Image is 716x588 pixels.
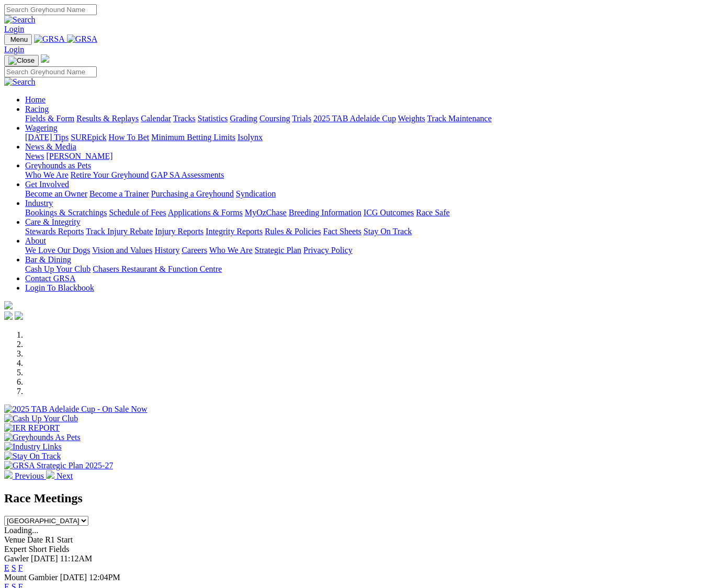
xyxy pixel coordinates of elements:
[25,199,53,207] a: Industry
[236,189,276,198] a: Syndication
[31,554,58,563] span: [DATE]
[29,545,47,554] span: Short
[4,433,81,442] img: Greyhounds As Pets
[168,208,243,217] a: Applications & Forms
[10,36,28,43] span: Menu
[4,405,147,414] img: 2025 TAB Adelaide Cup - On Sale Now
[4,535,25,544] span: Venue
[303,246,353,255] a: Privacy Policy
[41,54,49,63] img: logo-grsa-white.png
[18,563,23,572] a: F
[25,161,91,170] a: Greyhounds as Pets
[4,452,61,461] img: Stay On Track
[4,461,113,470] img: GRSA Strategic Plan 2025-27
[151,133,235,142] a: Minimum Betting Limits
[25,217,81,226] a: Care & Integrity
[151,170,224,179] a: GAP SA Assessments
[4,55,39,66] button: Toggle navigation
[27,535,43,544] span: Date
[4,554,29,563] span: Gawler
[25,95,46,104] a: Home
[4,563,9,572] a: E
[25,255,71,264] a: Bar & Dining
[46,152,112,160] a: [PERSON_NAME]
[323,227,361,236] a: Fact Sheets
[76,114,139,123] a: Results & Replays
[93,264,222,273] a: Chasers Restaurant & Function Centre
[363,227,412,236] a: Stay On Track
[4,423,60,433] img: IER REPORT
[4,545,27,554] span: Expert
[25,264,712,274] div: Bar & Dining
[151,189,234,198] a: Purchasing a Greyhound
[4,491,712,505] h2: Race Meetings
[34,34,65,44] img: GRSA
[4,45,24,54] a: Login
[25,236,46,245] a: About
[154,246,179,255] a: History
[25,246,712,255] div: About
[4,4,97,15] input: Search
[25,133,69,142] a: [DATE] Tips
[25,180,69,189] a: Get Involved
[45,535,73,544] span: R1 Start
[109,208,166,217] a: Schedule of Fees
[71,170,149,179] a: Retire Your Greyhound
[4,442,62,452] img: Industry Links
[25,123,58,132] a: Wagering
[206,227,263,236] a: Integrity Reports
[25,142,76,151] a: News & Media
[25,170,712,180] div: Greyhounds as Pets
[25,152,712,161] div: News & Media
[4,34,32,45] button: Toggle navigation
[427,114,492,123] a: Track Maintenance
[289,208,361,217] a: Breeding Information
[25,246,90,255] a: We Love Our Dogs
[363,208,414,217] a: ICG Outcomes
[292,114,311,123] a: Trials
[313,114,396,123] a: 2025 TAB Adelaide Cup
[25,114,712,123] div: Racing
[4,15,36,25] img: Search
[4,66,97,77] input: Search
[4,526,38,535] span: Loading...
[198,114,228,123] a: Statistics
[181,246,207,255] a: Careers
[67,34,98,44] img: GRSA
[56,471,73,480] span: Next
[46,470,54,479] img: chevron-right-pager-white.svg
[12,563,16,572] a: S
[89,573,120,582] span: 12:04PM
[25,208,712,217] div: Industry
[173,114,196,123] a: Tracks
[155,227,203,236] a: Injury Reports
[60,573,87,582] span: [DATE]
[15,471,44,480] span: Previous
[4,312,13,320] img: facebook.svg
[25,105,49,113] a: Racing
[86,227,153,236] a: Track Injury Rebate
[141,114,171,123] a: Calendar
[60,554,93,563] span: 11:12AM
[255,246,301,255] a: Strategic Plan
[25,114,74,123] a: Fields & Form
[25,264,90,273] a: Cash Up Your Club
[92,246,152,255] a: Vision and Values
[265,227,321,236] a: Rules & Policies
[25,227,84,236] a: Stewards Reports
[25,283,94,292] a: Login To Blackbook
[25,189,87,198] a: Become an Owner
[25,274,75,283] a: Contact GRSA
[4,573,58,582] span: Mount Gambier
[259,114,290,123] a: Coursing
[25,208,107,217] a: Bookings & Scratchings
[237,133,263,142] a: Isolynx
[25,227,712,236] div: Care & Integrity
[8,56,35,65] img: Close
[209,246,253,255] a: Who We Are
[4,470,13,479] img: chevron-left-pager-white.svg
[245,208,287,217] a: MyOzChase
[46,471,73,480] a: Next
[416,208,449,217] a: Race Safe
[4,77,36,87] img: Search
